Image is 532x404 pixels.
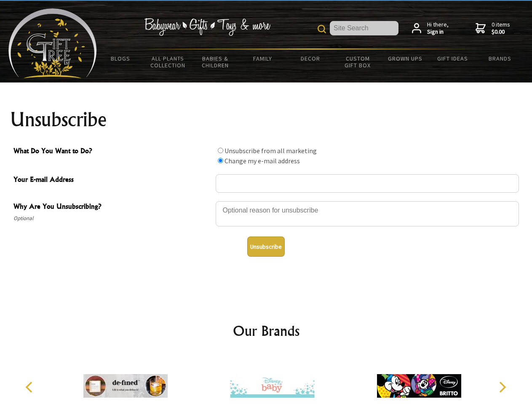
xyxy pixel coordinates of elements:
span: Your E-mail Address [13,174,211,186]
a: Custom Gift Box [334,50,382,74]
a: Family [239,50,287,67]
input: What Do You Want to Do? [218,148,223,153]
button: Previous [21,378,40,396]
span: 0 items [492,21,510,36]
a: Gift Ideas [429,50,476,67]
button: Unsubscribe [247,237,285,257]
span: What Do You Want to Do? [13,146,211,158]
img: Babyware - Gifts - Toys and more... [8,8,97,78]
input: What Do You Want to Do? [218,158,223,163]
a: 0 items$0.00 [476,21,510,36]
button: Next [493,378,511,396]
a: All Plants Collection [144,50,192,74]
span: Hi there, [427,21,449,36]
a: Hi there,Sign in [412,21,449,36]
textarea: Why Are You Unsubscribing? [216,201,519,226]
label: Unsubscribe from all marketing [225,146,317,155]
label: Change my e-mail address [225,157,300,165]
span: Optional [13,213,211,223]
h2: Our Brands [17,321,516,341]
strong: Sign in [427,28,449,36]
a: Grown Ups [381,50,429,67]
h1: Unsubscribe [10,109,522,130]
span: Why Are You Unsubscribing? [13,201,211,213]
img: product search [318,25,326,33]
a: Babies & Children [192,50,239,74]
input: Site Search [330,21,398,35]
a: BLOGS [97,50,144,67]
a: Decor [286,50,334,67]
strong: $0.00 [492,28,510,36]
img: Babywear - Gifts - Toys & more [144,18,270,36]
input: Your E-mail Address [216,174,519,193]
a: Brands [476,50,524,67]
